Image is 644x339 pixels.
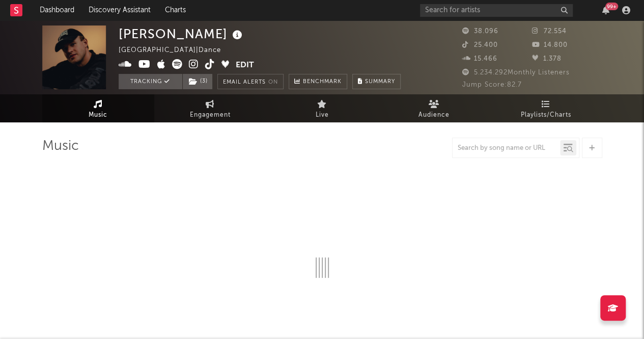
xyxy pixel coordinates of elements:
[268,80,278,85] em: On
[236,59,254,72] button: Edit
[490,94,602,122] a: Playlists/Charts
[602,6,609,14] button: 99+
[462,69,570,76] span: 5.234.292 Monthly Listeners
[365,79,395,85] span: Summary
[462,28,498,35] span: 38.096
[289,74,347,89] a: Benchmark
[418,109,450,121] span: Audience
[119,74,182,89] button: Tracking
[532,56,562,62] span: 1.378
[420,4,573,17] input: Search for artists
[266,94,378,122] a: Live
[119,25,245,42] div: [PERSON_NAME]
[521,109,571,121] span: Playlists/Charts
[42,94,154,122] a: Music
[190,109,231,121] span: Engagement
[217,74,284,89] button: Email AlertsOn
[462,82,522,88] span: Jump Score: 82.7
[316,109,329,121] span: Live
[89,109,107,121] span: Music
[532,42,568,48] span: 14.800
[182,74,213,89] span: ( 3 )
[352,74,401,89] button: Summary
[303,76,342,88] span: Benchmark
[378,94,490,122] a: Audience
[119,44,233,57] div: [GEOGRAPHIC_DATA] | Dance
[453,144,560,152] input: Search by song name or URL
[462,56,497,62] span: 15.466
[605,3,618,10] div: 99 +
[532,28,567,35] span: 72.554
[183,74,212,89] button: (3)
[154,94,266,122] a: Engagement
[462,42,498,48] span: 25.400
